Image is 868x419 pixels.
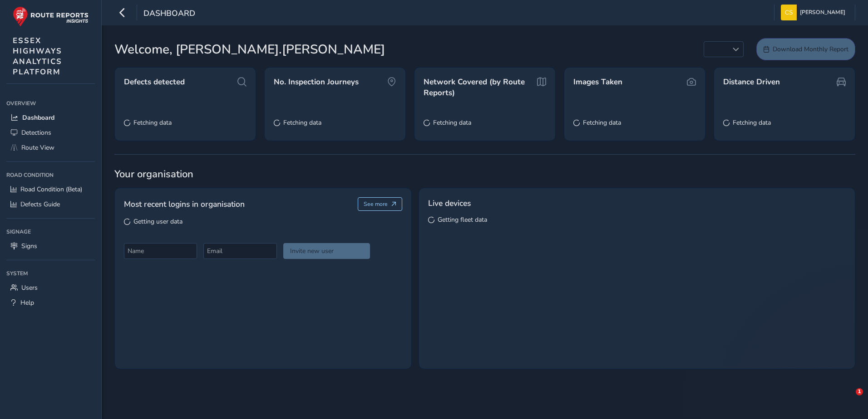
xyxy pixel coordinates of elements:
iframe: Intercom live chat [837,388,859,410]
span: Signs [21,242,37,250]
span: ESSEX HIGHWAYS ANALYTICS PLATFORM [13,35,62,77]
a: Users [6,280,95,295]
a: Dashboard [6,110,95,125]
span: Getting user data [133,217,182,226]
img: diamond-layout [781,5,797,20]
img: rr logo [13,6,89,27]
span: Welcome, [PERSON_NAME].[PERSON_NAME] [114,40,385,59]
span: Defects detected [124,77,185,88]
span: Help [20,298,34,307]
span: No. Inspection Journeys [274,77,359,88]
span: Fetching data [583,118,621,127]
span: [PERSON_NAME] [800,5,845,20]
span: See more [364,200,388,208]
span: Fetching data [283,118,321,127]
span: Road Condition (Beta) [20,185,82,194]
div: System [6,267,95,280]
span: Detections [21,128,51,137]
span: Fetching data [133,118,172,127]
a: Signs [6,239,95,253]
button: See more [358,197,403,211]
span: Live devices [428,197,471,209]
span: Users [21,283,38,292]
span: Getting fleet data [438,215,487,224]
span: Fetching data [733,118,771,127]
span: Route View [21,143,54,152]
input: Email [203,243,276,259]
span: Images Taken [573,77,622,88]
button: [PERSON_NAME] [781,5,848,20]
div: Overview [6,97,95,110]
span: Distance Driven [723,77,780,88]
div: Signage [6,225,95,239]
span: Your organisation [114,167,855,181]
span: 1 [856,388,863,395]
span: Dashboard [143,8,195,20]
a: Road Condition (Beta) [6,182,95,197]
div: Road Condition [6,168,95,182]
span: Dashboard [22,113,54,122]
a: Route View [6,140,95,155]
a: Defects Guide [6,197,95,212]
span: Defects Guide [20,200,60,209]
span: Most recent logins in organisation [124,198,245,210]
a: Detections [6,125,95,140]
a: Help [6,295,95,310]
span: Fetching data [433,118,471,127]
input: Name [124,243,197,259]
span: Network Covered (by Route Reports) [424,77,534,98]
